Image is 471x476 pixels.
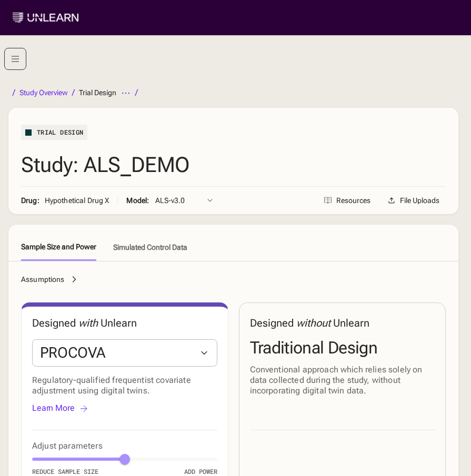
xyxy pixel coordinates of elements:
button: ALS-v3.0 [149,191,221,210]
div: PROCOVA [40,345,106,361]
div: Conventional approach which relies solely on data collected during the study, without incorporati... [250,356,435,398]
div: Designed Unlearn [250,317,435,329]
div: Resources [336,197,370,204]
div: Trial Design [37,129,83,136]
div: Learn More [32,404,74,413]
div: Model: [126,195,149,206]
button: File Uploads [381,191,446,210]
div: Designed Unlearn [32,317,217,329]
div: Traditional Design [250,339,435,356]
span: with [78,317,98,329]
span: without [296,317,330,329]
div: Regulatory-qualified frequentist covariate adjustment using digital twins. [32,367,217,398]
li: breadcrumb-item [79,86,116,99]
div: File Uploads [400,197,439,204]
span: Reduce Sample Size [32,468,98,474]
a: Study Overview [19,89,68,96]
span: / [135,86,138,99]
div: Assumptions [21,274,65,285]
div: Hypothetical Drug X [45,195,109,206]
img: Unlearn logo [13,13,78,23]
button: Simulated Control Data [113,233,187,261]
li: breadcrumb-item [8,86,79,99]
nav: breadcrumb [8,83,142,104]
div: Study: ALS_DEMO [21,153,190,178]
button: Resources [317,191,377,210]
button: PROCOVA [32,339,217,367]
span: Add Power [184,468,217,474]
div: Adjust parameters [32,441,217,451]
div: ALS-v3.0 [155,197,185,204]
div: Trial Design [79,89,116,96]
div: Drug: [21,197,118,204]
button: Learn More [32,398,89,419]
button: Sample Size and Power [21,233,96,261]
